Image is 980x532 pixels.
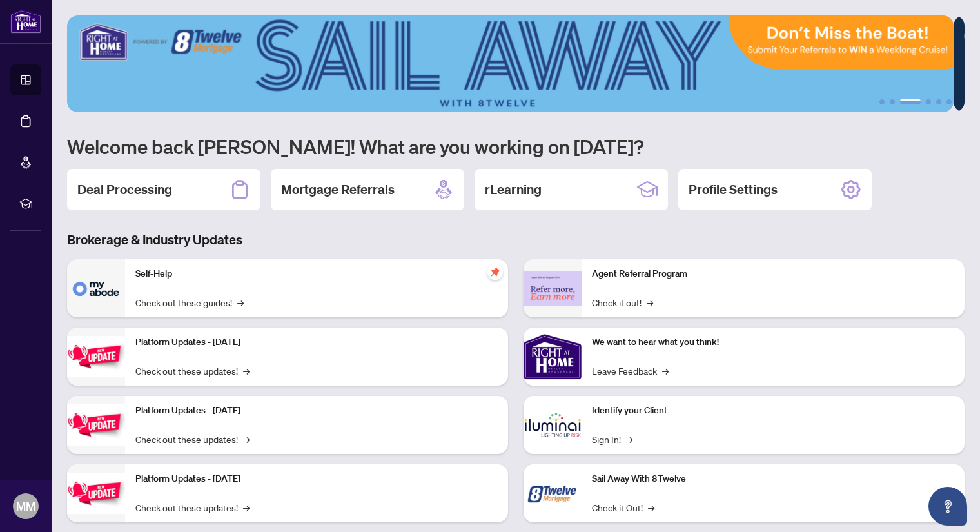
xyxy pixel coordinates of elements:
[647,295,653,310] span: →
[67,336,125,377] img: Platform Updates - July 21, 2025
[524,271,582,306] img: Agent Referral Program
[592,364,669,378] a: Leave Feedback→
[900,99,921,104] button: 3
[243,432,250,446] span: →
[67,473,125,513] img: Platform Updates - June 23, 2025
[281,181,395,199] h2: Mortgage Referrals
[662,364,669,378] span: →
[243,500,250,515] span: →
[879,99,885,104] button: 1
[592,472,954,486] p: Sail Away With 8Twelve
[524,464,582,522] img: Sail Away With 8Twelve
[626,432,632,446] span: →
[10,10,41,34] img: logo
[936,99,941,104] button: 5
[135,404,498,418] p: Platform Updates - [DATE]
[592,432,632,446] a: Sign In!→
[67,134,965,159] h1: Welcome back [PERSON_NAME]! What are you working on [DATE]?
[135,500,250,515] a: Check out these updates!→
[67,231,965,249] h3: Brokerage & Industry Updates
[67,259,125,317] img: Self-Help
[592,267,954,281] p: Agent Referral Program
[648,500,654,515] span: →
[524,328,582,386] img: We want to hear what you think!
[592,335,954,350] p: We want to hear what you think!
[135,267,498,281] p: Self-Help
[928,487,967,526] button: Open asap
[890,99,895,104] button: 2
[67,15,954,112] img: Slide 2
[135,335,498,350] p: Platform Updates - [DATE]
[592,404,954,418] p: Identify your Client
[592,500,654,515] a: Check it Out!→
[243,364,250,378] span: →
[77,181,172,199] h2: Deal Processing
[689,181,778,199] h2: Profile Settings
[135,295,244,310] a: Check out these guides!→
[135,432,250,446] a: Check out these updates!→
[135,472,498,486] p: Platform Updates - [DATE]
[592,295,653,310] a: Check it out!→
[487,264,503,280] span: pushpin
[946,99,952,104] button: 6
[237,295,244,310] span: →
[135,364,250,378] a: Check out these updates!→
[16,497,35,515] span: MM
[67,404,125,445] img: Platform Updates - July 8, 2025
[485,181,542,199] h2: rLearning
[926,99,931,104] button: 4
[524,396,582,454] img: Identify your Client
